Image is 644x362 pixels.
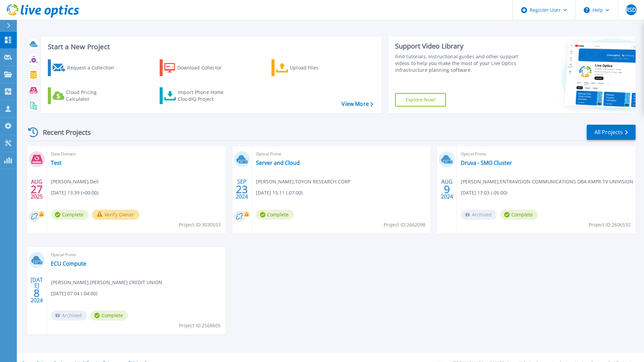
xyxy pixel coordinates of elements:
[160,59,235,76] a: Download Collector
[441,177,453,202] div: AUG 2024
[66,89,120,102] div: Cloud Pricing Calculator
[48,87,123,104] a: Cloud Pricing Calculator
[256,178,350,185] span: [PERSON_NAME] , TOYON RESEARCH CORP
[461,150,632,158] span: Optical Prime
[395,93,446,107] a: Explore Now!
[31,186,43,192] span: 27
[236,186,248,192] span: 23
[256,189,302,197] span: [DATE] 15:11 (-07:00)
[290,61,344,74] div: Upload Files
[51,178,99,185] span: [PERSON_NAME] , Dell
[177,61,231,74] div: Download Collector
[67,61,121,74] div: Request a Collection
[444,186,450,192] span: 9
[395,42,521,51] div: Support Video Library
[30,177,43,202] div: AUG 2025
[271,59,347,76] a: Upload Files
[461,189,507,197] span: [DATE] 17:03 (-05:00)
[34,290,40,296] span: 8
[500,210,538,220] span: Complete
[48,43,373,51] h3: Start a New Project
[461,159,512,166] a: Druva - SMO Cluster
[51,210,89,220] span: Complete
[48,59,123,76] a: Request a Collection
[51,279,162,286] span: [PERSON_NAME] , [PERSON_NAME] CREDIT UNION
[461,210,497,220] span: Archived
[256,150,427,158] span: Optical Prime
[256,159,300,166] a: Server and Cloud
[92,210,139,220] button: Verify Owner
[626,7,636,12] span: RSD
[342,101,373,107] a: View More
[51,159,62,166] a: Test
[51,260,86,267] a: ECU Compute
[51,290,97,297] span: [DATE] 07:04 (-04:00)
[90,310,128,321] span: Complete
[256,210,294,220] span: Complete
[178,89,230,102] div: Import Phone Home CloudIQ Project
[51,310,87,321] span: Archived
[384,221,425,229] span: Project ID: 2662098
[461,178,633,185] span: [PERSON_NAME] , ENTRAVISION COMMUNICATIONS DBA KMPR TV UNIVISION
[179,322,221,329] span: Project ID: 2568605
[26,124,100,141] div: Recent Projects
[235,177,248,202] div: SEP 2024
[179,221,221,229] span: Project ID: 3030553
[51,251,222,259] span: Optical Prime
[51,150,222,158] span: Data Domain
[395,53,521,73] div: Find tutorials, instructional guides and other support videos to help you make the most of your L...
[587,125,636,140] a: All Projects
[51,189,98,197] span: [DATE] 13:39 (+00:00)
[30,278,43,302] div: [DATE] 2024
[589,221,631,229] span: Project ID: 2606532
